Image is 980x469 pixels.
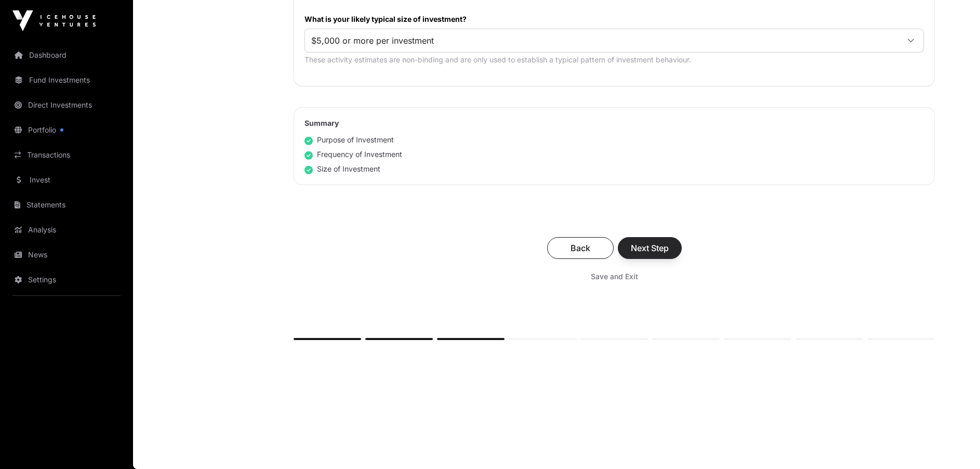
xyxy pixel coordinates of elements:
button: Save and Exit [578,267,651,286]
label: What is your likely typical size of investment? [304,14,924,24]
img: Icehouse Ventures Logo [12,10,96,31]
a: Analysis [8,218,125,241]
div: Purpose of Investment [304,135,394,145]
a: Direct Investments [8,94,125,116]
a: Settings [8,268,125,291]
span: Next Step [631,242,669,254]
button: Next Step [618,237,682,259]
a: Fund Investments [8,69,125,92]
button: Back [547,237,614,259]
a: News [8,243,125,266]
span: $5,000 or more per investment [305,31,898,50]
a: Statements [8,193,125,216]
iframe: Chat Widget [928,419,980,469]
h2: Summary [304,118,924,128]
a: Transactions [8,144,125,166]
a: Invest [8,168,125,191]
div: Size of Investment [304,164,380,174]
p: These activity estimates are non-binding and are only used to establish a typical pattern of inve... [304,55,924,65]
span: Back [560,242,601,254]
a: Portfolio [8,119,125,141]
a: Dashboard [8,44,125,67]
span: Save and Exit [591,271,638,282]
div: Frequency of Investment [304,149,402,160]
